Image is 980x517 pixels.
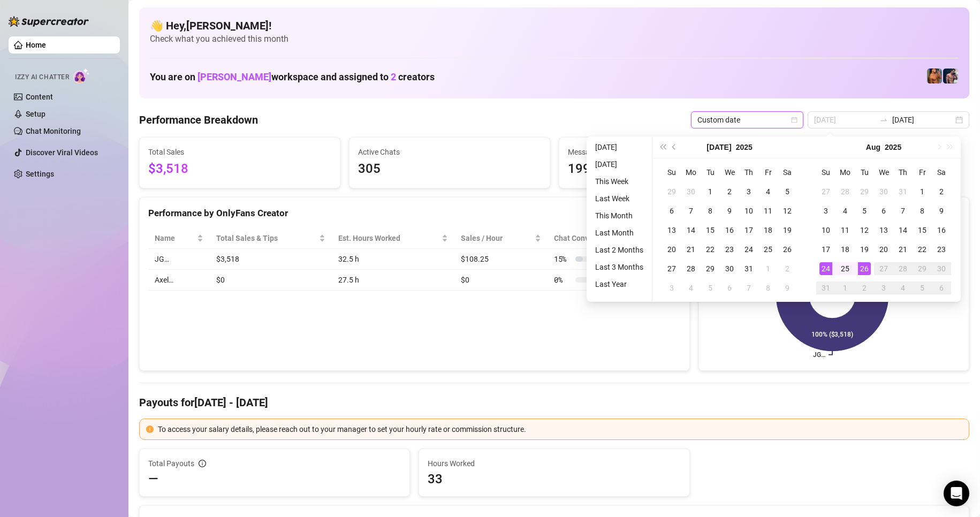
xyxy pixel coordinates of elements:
[893,240,913,259] td: 2025-08-21
[723,243,736,256] div: 23
[913,163,932,182] th: Fr
[665,204,678,217] div: 6
[723,185,736,198] div: 2
[665,262,678,275] div: 27
[685,262,697,275] div: 28
[855,163,874,182] th: Tu
[428,470,680,488] span: 33
[893,201,913,221] td: 2025-08-07
[762,204,774,217] div: 11
[935,185,948,198] div: 2
[704,185,717,198] div: 1
[935,262,948,275] div: 30
[874,240,893,259] td: 2025-08-20
[932,221,951,240] td: 2025-08-16
[723,204,736,217] div: 9
[701,278,720,298] td: 2025-08-05
[877,224,890,237] div: 13
[813,351,825,359] text: JG…
[778,163,797,182] th: Sa
[704,224,717,237] div: 15
[15,72,69,82] span: Izzy AI Chatter
[155,232,195,244] span: Name
[720,221,739,240] td: 2025-07-16
[874,221,893,240] td: 2025-08-13
[762,243,774,256] div: 25
[454,228,548,249] th: Sales / Hour
[893,259,913,278] td: 2025-08-28
[701,201,720,221] td: 2025-07-08
[742,204,755,217] div: 10
[720,163,739,182] th: We
[932,201,951,221] td: 2025-08-09
[816,182,835,201] td: 2025-07-27
[839,185,852,198] div: 28
[858,185,871,198] div: 29
[897,262,909,275] div: 28
[742,185,755,198] div: 3
[758,221,778,240] td: 2025-07-18
[591,175,648,188] li: This Week
[855,182,874,201] td: 2025-07-29
[720,259,739,278] td: 2025-07-30
[839,243,852,256] div: 18
[835,259,855,278] td: 2025-08-25
[874,259,893,278] td: 2025-08-27
[855,278,874,298] td: 2025-09-02
[778,278,797,298] td: 2025-08-09
[935,204,948,217] div: 9
[893,182,913,201] td: 2025-07-31
[591,209,648,222] li: This Month
[913,201,932,221] td: 2025-08-08
[762,224,774,237] div: 18
[913,240,932,259] td: 2025-08-22
[26,170,54,178] a: Settings
[943,69,958,83] img: Axel
[932,240,951,259] td: 2025-08-23
[73,68,90,83] img: AI Chatter
[665,243,678,256] div: 20
[554,274,571,286] span: 0 %
[685,185,697,198] div: 30
[148,228,210,249] th: Name
[158,423,962,435] div: To access your salary details, please reach out to your manager to set your hourly rate or commis...
[701,182,720,201] td: 2025-07-01
[591,278,648,291] li: Last Year
[935,282,948,294] div: 6
[913,259,932,278] td: 2025-08-29
[791,117,797,123] span: calendar
[701,240,720,259] td: 2025-07-22
[935,243,948,256] div: 23
[839,204,852,217] div: 4
[874,163,893,182] th: We
[148,159,331,179] span: $3,518
[681,182,701,201] td: 2025-06-30
[781,262,794,275] div: 2
[916,224,929,237] div: 15
[742,282,755,294] div: 7
[858,262,871,275] div: 26
[662,182,681,201] td: 2025-06-29
[932,163,951,182] th: Sa
[199,460,206,467] span: info-circle
[835,201,855,221] td: 2025-08-04
[893,163,913,182] th: Th
[739,201,758,221] td: 2025-07-10
[858,224,871,237] div: 12
[927,69,942,83] img: JG
[657,136,668,158] button: Last year (Control + left)
[332,270,455,291] td: 27.5 h
[758,259,778,278] td: 2025-08-01
[742,262,755,275] div: 31
[428,458,680,469] span: Hours Worked
[816,163,835,182] th: Su
[781,204,794,217] div: 12
[197,71,271,82] span: [PERSON_NAME]
[897,282,909,294] div: 4
[454,249,548,270] td: $108.25
[913,221,932,240] td: 2025-08-15
[944,481,969,506] div: Open Intercom Messenger
[665,282,678,294] div: 3
[548,228,681,249] th: Chat Conversion
[591,226,648,239] li: Last Month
